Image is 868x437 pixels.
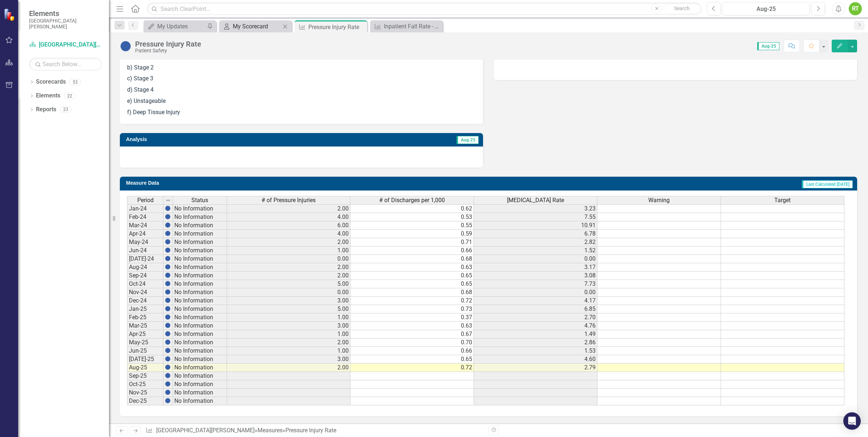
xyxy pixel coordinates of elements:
button: Aug-25 [723,2,810,15]
td: 1.52 [474,246,597,255]
td: No Information [173,246,227,255]
div: 53 [69,79,81,85]
a: Scorecards [36,78,66,86]
td: No Information [173,380,227,389]
td: No Information [173,263,227,272]
td: No Information [173,338,227,347]
span: Last Calculated [DATE] [802,180,853,188]
p: c) Stage 3 [127,73,476,84]
img: BgCOk07PiH71IgAAAABJRU5ErkJggg== [165,297,171,303]
td: 3.08 [474,272,597,280]
td: Dec-25 [127,397,163,405]
a: Measures [257,427,283,434]
td: 0.62 [350,204,474,213]
span: Status [191,197,208,204]
span: Target [774,197,791,204]
td: No Information [173,372,227,380]
td: 3.00 [227,355,350,364]
td: 2.82 [474,238,597,246]
div: Open Intercom Messenger [843,412,861,430]
span: Elements [29,9,102,18]
div: » » [146,426,483,435]
h3: Analysis [126,137,295,142]
td: Nov-24 [127,288,163,297]
div: Inpatient Fall Rate - SJRMC [384,22,441,31]
div: 23 [60,107,72,113]
td: 5.00 [227,280,350,288]
img: BgCOk07PiH71IgAAAABJRU5ErkJggg== [165,247,171,253]
td: 0.63 [350,263,474,272]
td: No Information [173,204,227,213]
td: 1.49 [474,330,597,338]
input: Search ClearPoint... [147,3,702,15]
div: Pressure Injury Rate [135,40,201,48]
div: Pressure Injury Rate [308,23,365,32]
td: No Information [173,230,227,238]
td: 4.00 [227,213,350,221]
img: BgCOk07PiH71IgAAAABJRU5ErkJggg== [165,230,171,236]
td: No Information [173,213,227,221]
td: [DATE]-25 [127,355,163,364]
td: 0.59 [350,230,474,238]
span: Aug-25 [457,136,479,144]
td: 0.72 [350,364,474,372]
div: Aug-25 [725,5,807,13]
img: BgCOk07PiH71IgAAAABJRU5ErkJggg== [165,389,171,395]
a: [GEOGRAPHIC_DATA][PERSON_NAME] [156,427,255,434]
img: BgCOk07PiH71IgAAAABJRU5ErkJggg== [165,205,171,211]
input: Search Below... [29,58,102,71]
img: BgCOk07PiH71IgAAAABJRU5ErkJggg== [165,322,171,328]
td: 0.00 [227,255,350,263]
div: Patient Safety [135,48,201,53]
td: 7.73 [474,280,597,288]
td: 1.00 [227,330,350,338]
td: 0.68 [350,288,474,297]
td: May-24 [127,238,163,246]
td: 5.00 [227,305,350,313]
td: 2.00 [227,364,350,372]
td: 2.00 [227,238,350,246]
td: Mar-25 [127,322,163,330]
td: Jun-25 [127,347,163,355]
td: No Information [173,305,227,313]
td: No Information [173,397,227,405]
img: BgCOk07PiH71IgAAAABJRU5ErkJggg== [165,373,171,378]
td: 6.78 [474,230,597,238]
td: Dec-24 [127,297,163,305]
td: No Information [173,288,227,297]
td: 6.00 [227,221,350,230]
a: [GEOGRAPHIC_DATA][PERSON_NAME] [29,41,102,49]
td: No Information [173,364,227,372]
span: # of Discharges per 1,000 [379,197,445,204]
span: [MEDICAL_DATA] Rate [507,197,564,204]
td: Apr-24 [127,230,163,238]
button: Search [664,4,700,14]
td: 1.00 [227,313,350,322]
td: 1.00 [227,246,350,255]
td: No Information [173,313,227,322]
td: 0.65 [350,272,474,280]
td: 7.55 [474,213,597,221]
a: Inpatient Fall Rate - SJRMC [372,22,441,31]
td: 2.00 [227,272,350,280]
td: Oct-25 [127,380,163,389]
td: 3.23 [474,204,597,213]
span: Warning [648,197,670,204]
td: 2.79 [474,364,597,372]
td: May-25 [127,338,163,347]
td: No Information [173,322,227,330]
td: Feb-24 [127,213,163,221]
td: Nov-25 [127,389,163,397]
div: 22 [64,93,76,99]
td: 0.53 [350,213,474,221]
span: # of Pressure Injuries [261,197,316,204]
img: BgCOk07PiH71IgAAAABJRU5ErkJggg== [165,222,171,228]
td: 0.66 [350,347,474,355]
td: 2.00 [227,338,350,347]
td: Aug-25 [127,364,163,372]
p: e) Unstageable [127,96,476,107]
img: BgCOk07PiH71IgAAAABJRU5ErkJggg== [165,214,171,220]
img: BgCOk07PiH71IgAAAABJRU5ErkJggg== [165,364,171,370]
a: Reports [36,105,56,114]
td: No Information [173,389,227,397]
